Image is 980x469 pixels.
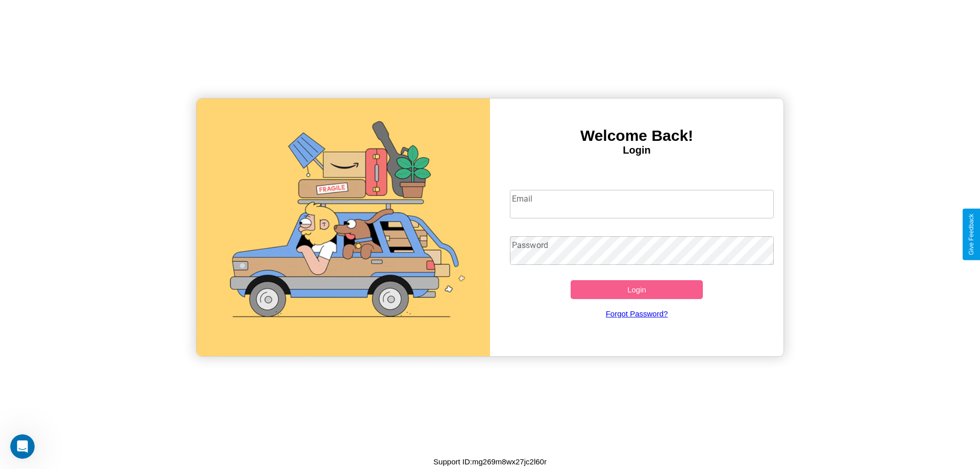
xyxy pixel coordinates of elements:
p: Support ID: mg269m8wx27jc2l60r [433,455,547,468]
iframe: Intercom live chat [10,434,35,459]
h4: Login [490,144,783,156]
button: Login [571,280,703,299]
h3: Welcome Back! [490,127,783,144]
a: Forgot Password? [505,299,769,328]
img: gif [197,98,490,356]
div: Give Feedback [968,214,975,255]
